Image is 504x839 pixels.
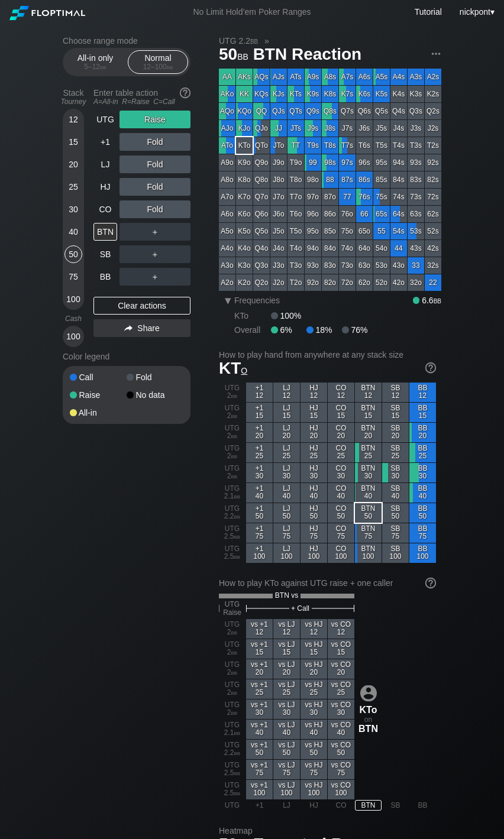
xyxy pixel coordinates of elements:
[322,206,338,222] div: 86o
[246,403,273,422] div: +1 15
[356,171,373,188] div: 86s
[119,156,190,173] div: Fold
[58,98,89,106] div: Tourney
[390,103,407,119] div: Q4s
[390,274,407,291] div: 42o
[408,240,424,257] div: 43s
[63,347,190,366] div: Color legend
[305,103,321,119] div: Q9s
[409,423,436,442] div: BB 20
[424,361,437,374] img: help.32db89a4.svg
[93,223,117,241] div: BTN
[236,120,253,137] div: KJo
[273,383,300,402] div: LJ 12
[355,423,382,442] div: BTN 20
[339,154,356,171] div: 97s
[322,240,338,257] div: 84o
[217,46,250,65] span: 50
[339,137,356,154] div: T7s
[360,685,377,701] img: icon-avatar.b40e07d9.svg
[70,63,120,71] div: 5 – 12
[236,257,253,274] div: K3o
[373,69,390,85] div: A5s
[339,69,356,85] div: A7s
[408,206,424,222] div: 63s
[93,83,190,111] div: Enter table action
[287,206,304,222] div: T6o
[251,46,364,65] span: BTN Reaction
[219,359,247,377] span: KT
[219,171,235,188] div: A8o
[373,257,390,274] div: 53o
[305,189,321,205] div: 97o
[93,98,190,106] div: A=All-in R=Raise C=Call
[246,423,273,442] div: +1 20
[219,383,245,402] div: UTG 2
[339,103,356,119] div: Q7s
[305,206,321,222] div: 96o
[250,36,258,46] span: bb
[231,432,238,440] span: bb
[457,5,496,18] div: ▾
[415,7,442,17] a: Tutorial
[339,257,356,274] div: 73o
[460,7,490,17] span: nickpont
[270,154,287,171] div: J9o
[236,206,253,222] div: K6o
[390,137,407,154] div: T4s
[93,156,117,173] div: LJ
[373,120,390,137] div: J5s
[270,103,287,119] div: QJs
[253,206,270,222] div: Q6o
[425,223,441,239] div: 52s
[328,483,354,503] div: CO 40
[219,120,235,137] div: AJo
[305,240,321,257] div: 94o
[64,200,82,218] div: 30
[219,350,436,359] h2: How to play hand from anywhere at any stack size
[390,154,407,171] div: 94s
[9,6,85,20] img: Floptimal logo
[373,189,390,205] div: 75s
[219,154,235,171] div: A9o
[219,443,245,462] div: UTG 2
[241,363,247,376] span: o
[382,463,409,482] div: SB 30
[305,120,321,137] div: J9s
[246,463,273,482] div: +1 30
[70,391,127,399] div: Raise
[339,86,356,102] div: K7s
[356,137,373,154] div: T6s
[236,240,253,257] div: K4o
[258,36,275,46] span: »
[301,483,327,503] div: HJ 40
[270,189,287,205] div: J7o
[220,293,235,307] div: ▾
[355,483,382,503] div: BTN 40
[355,403,382,422] div: BTN 15
[425,189,441,205] div: 72s
[253,69,270,85] div: AQs
[219,103,235,119] div: AQo
[322,137,338,154] div: T8s
[339,206,356,222] div: 76o
[305,154,321,171] div: 99
[287,171,304,188] div: T8o
[322,189,338,205] div: 87o
[355,463,382,482] div: BTN 30
[305,274,321,291] div: 92o
[287,240,304,257] div: T4o
[390,171,407,188] div: 84s
[339,120,356,137] div: J7s
[119,178,190,196] div: Fold
[127,391,183,399] div: No data
[273,483,300,503] div: LJ 40
[356,154,373,171] div: 96s
[408,86,424,102] div: K3s
[253,240,270,257] div: Q4o
[429,47,442,60] img: ellipsis.fd386fe8.svg
[408,120,424,137] div: J3s
[390,120,407,137] div: J4s
[301,443,327,462] div: HJ 25
[355,383,382,402] div: BTN 12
